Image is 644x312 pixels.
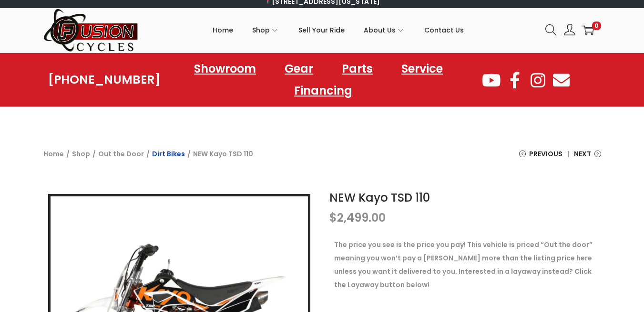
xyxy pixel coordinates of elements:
[43,149,64,159] a: Home
[529,147,562,161] span: Previous
[187,147,191,161] span: /
[139,9,538,52] nav: Primary navigation
[424,9,464,52] a: Contact Us
[252,9,279,52] a: Shop
[72,149,90,159] a: Shop
[92,147,96,161] span: /
[252,18,270,42] span: Shop
[146,147,150,161] span: /
[334,238,596,291] p: The price you see is the price you pay! This vehicle is priced “Out the door” meaning you won’t p...
[161,58,480,102] nav: Menu
[43,8,139,53] img: Woostify retina logo
[574,147,601,168] a: Next
[193,147,253,161] span: NEW Kayo TSD 110
[184,58,266,80] a: Showroom
[298,9,345,52] a: Sell Your Ride
[275,58,323,80] a: Gear
[213,9,233,52] a: Home
[364,18,396,42] span: About Us
[424,18,464,42] span: Contact Us
[329,210,386,226] bdi: 2,499.00
[329,210,337,226] span: $
[213,18,233,42] span: Home
[583,24,594,36] a: 0
[48,73,161,86] a: [PHONE_NUMBER]
[364,9,405,52] a: About Us
[298,18,345,42] span: Sell Your Ride
[285,80,362,102] a: Financing
[152,149,185,159] a: Dirt Bikes
[519,147,562,168] a: Previous
[392,58,452,80] a: Service
[332,58,382,80] a: Parts
[66,147,70,161] span: /
[98,149,144,159] a: Out the Door
[574,147,591,161] span: Next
